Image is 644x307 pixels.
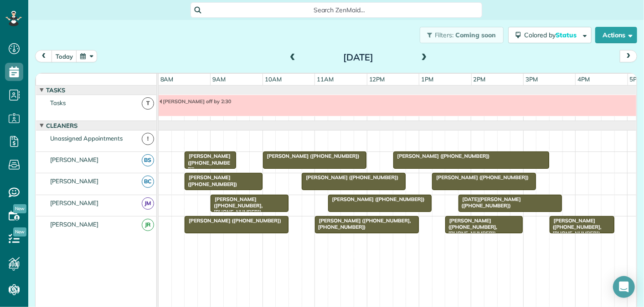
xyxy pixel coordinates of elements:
span: 11am [315,75,335,83]
span: [PERSON_NAME] ([PHONE_NUMBER]) [184,217,282,224]
span: [PERSON_NAME] [48,221,101,228]
span: [PERSON_NAME] ([PHONE_NUMBER]) [432,174,529,181]
span: [PERSON_NAME] off by 2:30 [159,98,232,105]
span: [PERSON_NAME] [48,199,101,206]
span: [PERSON_NAME] ([PHONE_NUMBER]) [328,196,425,202]
span: JM [142,197,154,210]
span: 2pm [472,75,488,83]
span: Coming soon [455,31,496,39]
span: [DATE][PERSON_NAME] ([PHONE_NUMBER]) [458,196,521,209]
span: [PERSON_NAME] ([PHONE_NUMBER]) [301,174,399,181]
span: [PERSON_NAME] ([PHONE_NUMBER], [PHONE_NUMBER]) [314,217,411,230]
span: [PERSON_NAME] ([PHONE_NUMBER]) [184,174,237,187]
span: [PERSON_NAME] ([PHONE_NUMBER], [PHONE_NUMBER]) [445,217,497,237]
span: [PERSON_NAME] [48,177,101,185]
span: T [142,97,154,110]
span: Cleaners [44,122,79,129]
button: Actions [595,27,637,43]
span: ! [142,133,154,145]
span: [PERSON_NAME] ([PHONE_NUMBER]) [393,153,490,159]
h2: [DATE] [301,52,415,62]
span: [PERSON_NAME] ([PHONE_NUMBER], [PHONE_NUMBER]) [549,217,602,237]
span: Tasks [44,86,67,94]
button: Colored byStatus [508,27,592,43]
span: BC [142,176,154,188]
span: 4pm [576,75,592,83]
span: Status [556,31,578,39]
span: New [13,227,26,237]
span: 12pm [367,75,387,83]
span: Tasks [48,99,67,106]
span: 10am [263,75,283,83]
span: Filters: [435,31,454,39]
div: Open Intercom Messenger [613,276,635,298]
span: Colored by [524,31,580,39]
span: JR [142,219,154,231]
span: [PERSON_NAME] ([PHONE_NUMBER]) [184,153,231,172]
span: Unassigned Appointments [48,135,124,142]
span: 8am [159,75,175,83]
span: [PERSON_NAME] ([PHONE_NUMBER], [PHONE_NUMBER]) [210,196,263,216]
button: today [52,50,77,62]
span: [PERSON_NAME] ([PHONE_NUMBER]) [263,153,360,159]
span: 9am [211,75,227,83]
button: next [620,50,637,62]
span: [PERSON_NAME] [48,156,101,163]
span: 3pm [524,75,540,83]
span: BS [142,154,154,166]
span: 5pm [628,75,644,83]
button: prev [35,50,52,62]
span: New [13,204,26,213]
span: 1pm [419,75,435,83]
